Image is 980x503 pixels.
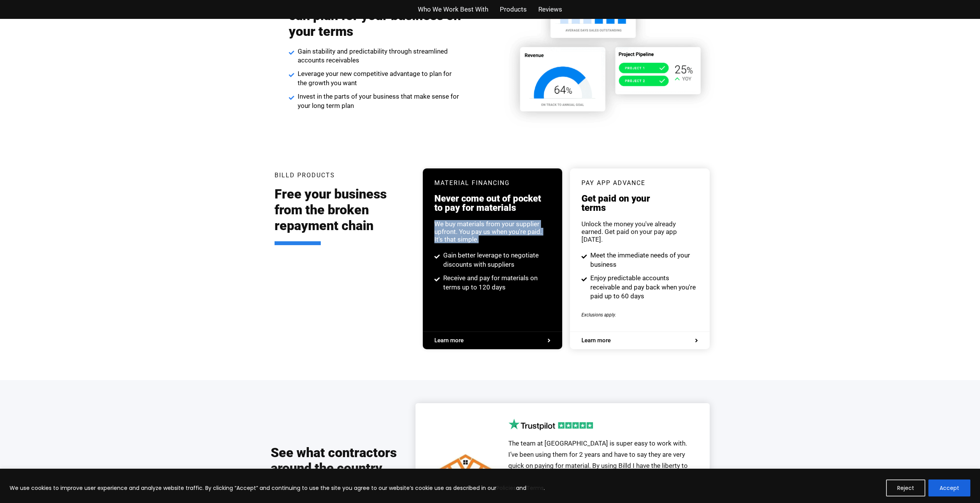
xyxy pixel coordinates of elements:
h3: pay app advance [581,180,698,186]
a: Learn more [434,338,551,343]
span: Exclusions apply. [581,312,616,318]
button: Accept [928,479,970,496]
h3: Never come out of pocket to pay for materials [434,194,551,212]
button: Reject [886,479,925,496]
span: Learn more [434,338,464,343]
span: Enjoy predictable accounts receivable and pay back when you're paid up to 60 days [588,274,698,301]
h3: Material Financing [434,180,551,186]
span: Receive and pay for materials on terms up to 120 days [441,274,551,292]
a: Terms [526,484,544,492]
a: Learn more [581,338,698,343]
span: Learn more [581,338,611,343]
a: Products [500,4,527,15]
div: Unlock the money you've already earned. Get paid on your pay app [DATE]. [581,220,698,243]
span: The team at [GEOGRAPHIC_DATA] is super easy to work with. I’ve been using them for 2 years and ha... [508,439,688,492]
span: Leverage your new competitive advantage to plan for the growth you want [296,69,462,88]
h3: Get paid on your terms [581,194,698,212]
div: We buy materials from your supplier upfront. You pay us when you're paid. It's that simple. [434,220,551,243]
span: Gain better leverage to negotiate discounts with suppliers [441,251,551,269]
a: Reviews [538,4,562,15]
span: Invest in the parts of your business that make sense for your long term plan [296,92,462,111]
span: Meet the immediate needs of your business [588,251,698,269]
p: We use cookies to improve user experience and analyze website traffic. By clicking “Accept” and c... [10,483,545,493]
h2: Free your business from the broken repayment chain [275,186,412,245]
a: Who We Work Best With [418,4,488,15]
span: Gain stability and predictability through streamlined accounts receivables [296,47,462,66]
a: Policies [496,484,516,492]
h3: Billd Products [275,172,335,178]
